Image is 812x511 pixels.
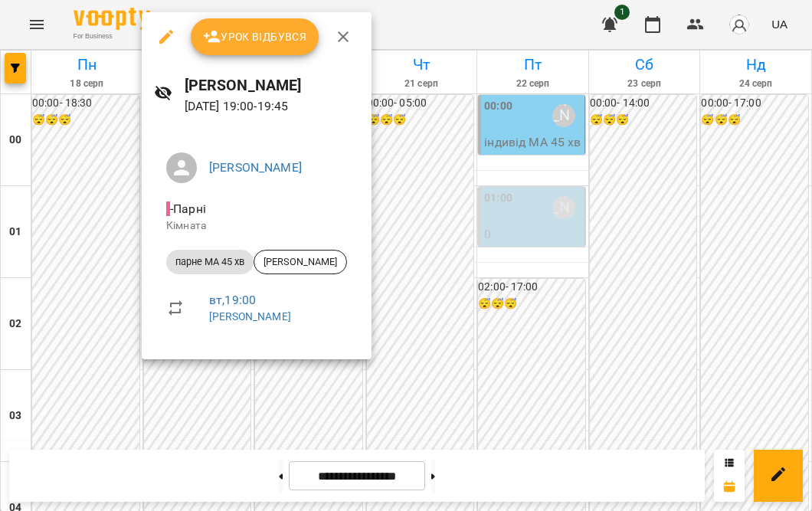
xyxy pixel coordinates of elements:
[209,310,291,323] a: [PERSON_NAME]
[254,255,346,269] span: [PERSON_NAME]
[203,28,307,46] span: Урок відбувся
[254,250,347,274] div: [PERSON_NAME]
[166,201,209,216] span: - Парні
[185,97,359,116] p: [DATE] 19:00 - 19:45
[166,255,254,269] span: парне МА 45 хв
[209,293,256,307] a: вт , 19:00
[191,18,319,55] button: Урок відбувся
[209,160,302,175] a: [PERSON_NAME]
[185,74,359,97] h6: [PERSON_NAME]
[166,218,347,234] p: Кімната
